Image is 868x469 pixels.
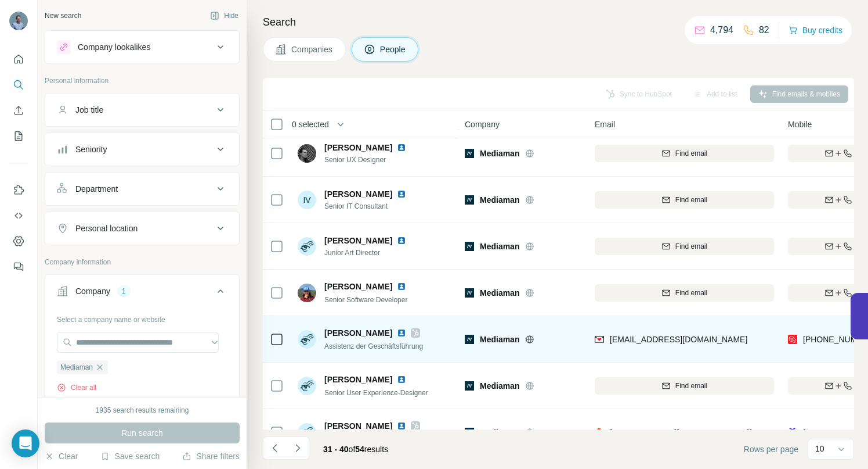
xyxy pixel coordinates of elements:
span: [EMAIL_ADDRESS][DOMAIN_NAME] [610,335,747,344]
img: Logo of Mediaman [465,242,474,251]
p: 4,794 [710,23,733,37]
span: Mediaman [480,427,519,438]
button: Share filters [182,450,240,462]
span: 0 selected [292,119,329,130]
span: Find email [675,288,707,298]
p: 10 [815,443,824,454]
span: Find email [675,381,707,391]
button: Clear [45,450,78,462]
img: Logo of Mediaman [465,288,474,298]
img: LinkedIn logo [397,236,406,245]
button: Seniority [45,135,239,163]
button: Job title [45,96,239,124]
span: Assistenz der Geschäftsführung [324,342,423,350]
button: Use Surfe API [9,205,28,226]
span: results [323,445,388,454]
div: IV [298,191,316,209]
button: Find email [595,284,774,302]
div: New search [45,10,81,21]
p: Company information [45,257,240,267]
span: Mediaman [480,241,519,252]
button: Save search [100,450,160,462]
img: provider prospeo logo [788,334,797,345]
div: Seniority [75,144,107,155]
span: Find email [675,148,707,159]
div: Job title [75,104,103,116]
div: Open Intercom Messenger [12,429,39,457]
img: Avatar [298,377,316,395]
span: 31 - 40 [323,445,349,454]
span: Mediaman [480,148,519,159]
span: [PERSON_NAME] [324,374,392,385]
button: Use Surfe on LinkedIn [9,180,28,201]
img: Logo of Mediaman [465,195,474,205]
button: Find email [595,377,774,395]
img: provider forager logo [788,427,797,438]
button: Department [45,175,239,203]
div: 1 [117,286,131,296]
button: Find email [595,191,774,209]
button: Company1 [45,277,239,310]
img: LinkedIn logo [397,189,406,199]
span: Senior User Experience-Designer [324,389,428,397]
span: Mediaman [480,194,519,206]
div: 1935 search results remaining [96,405,189,416]
span: Mediaman [480,334,519,345]
img: Avatar [298,237,316,256]
button: Buy credits [789,22,842,38]
button: Quick start [9,49,28,70]
span: Rows per page [744,443,798,455]
span: [PERSON_NAME] [324,327,392,339]
div: Personal location [75,223,138,234]
button: Enrich CSV [9,100,28,121]
span: Mediaman [480,380,519,392]
button: Dashboard [9,231,28,252]
button: Company lookalikes [45,33,239,61]
span: Find email [675,195,707,205]
div: Company lookalikes [78,41,150,53]
img: provider findymail logo [595,334,604,345]
span: Mediaman [480,287,519,299]
img: LinkedIn logo [397,421,406,431]
span: Companies [291,44,334,55]
button: Hide [202,7,247,24]
img: Logo of Mediaman [465,381,474,391]
span: People [380,44,407,55]
img: LinkedIn logo [397,282,406,291]
button: Personal location [45,214,239,242]
div: Department [75,183,118,195]
span: Senior Software Developer [324,296,407,304]
span: Junior Art Director [324,248,411,258]
div: Company [75,285,110,297]
img: Avatar [298,284,316,302]
button: Find email [595,145,774,162]
span: Senior IT Consultant [324,201,411,212]
p: Personal information [45,76,240,86]
img: Logo of Mediaman [465,335,474,344]
span: 54 [355,445,364,454]
div: Select a company name or website [57,310,227,325]
button: Navigate to next page [286,436,309,460]
span: [PERSON_NAME] [324,188,392,200]
button: Find email [595,238,774,255]
button: Navigate to previous page [263,436,286,460]
span: Email [595,119,615,130]
span: Company [465,119,500,130]
button: My lists [9,126,28,146]
button: Clear all [57,382,96,393]
span: Mediaman [60,362,93,373]
img: Avatar [9,12,28,30]
span: Senior UX Designer [324,155,411,165]
span: [PERSON_NAME] [324,235,392,246]
p: 82 [759,23,769,37]
img: Avatar [298,330,316,349]
img: LinkedIn logo [397,328,406,338]
span: of [349,445,356,454]
img: LinkedIn logo [397,143,406,152]
span: [PERSON_NAME] [324,142,392,153]
img: Logo of Mediaman [465,149,474,158]
span: [PERSON_NAME][EMAIL_ADDRESS][DOMAIN_NAME] [610,428,814,437]
h4: Search [263,14,854,30]
span: Find email [675,241,707,252]
img: Logo of Mediaman [465,428,474,437]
